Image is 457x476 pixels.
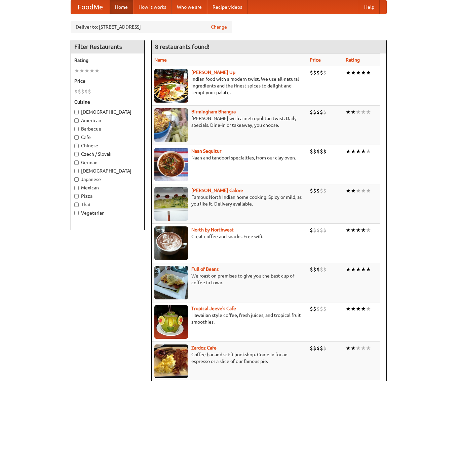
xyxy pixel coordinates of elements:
input: Japanese [74,177,79,182]
div: Deliver to: [STREET_ADDRESS] [71,21,232,33]
p: [PERSON_NAME] with a metropolitan twist. Daily specials. Dine-in or takeaway, you choose. [154,115,305,129]
li: $ [316,344,320,352]
li: ★ [361,344,366,352]
a: Tropical Jeeve's Cafe [191,306,236,311]
a: Price [310,57,321,63]
li: ★ [356,226,361,234]
a: Rating [346,57,360,63]
li: $ [323,148,327,155]
li: $ [74,88,78,95]
input: [DEMOGRAPHIC_DATA] [74,110,79,114]
input: Czech / Slovak [74,152,79,156]
a: Naan Sequitur [191,148,221,154]
label: Mexican [74,184,141,191]
li: $ [316,305,320,313]
li: $ [310,148,313,155]
li: ★ [351,344,356,352]
input: Vegetarian [74,211,79,215]
img: naansequitur.jpg [154,148,188,181]
label: [DEMOGRAPHIC_DATA] [74,168,141,174]
li: ★ [346,344,351,352]
a: [PERSON_NAME] Galore [191,188,243,193]
a: Who we are [172,0,207,14]
li: ★ [356,266,361,273]
li: $ [310,226,313,234]
label: Barbecue [74,125,141,132]
li: ★ [356,187,361,194]
li: ★ [346,148,351,155]
a: North by Northwest [191,227,234,232]
li: $ [323,305,327,313]
li: ★ [366,305,371,313]
input: Barbecue [74,127,79,131]
img: north.jpg [154,226,188,260]
h5: Rating [74,57,141,64]
a: Birmingham Bhangra [191,109,236,114]
input: German [74,160,79,165]
li: $ [320,69,323,76]
li: ★ [346,305,351,313]
p: Great coffee and snacks. Free wifi. [154,233,305,240]
b: Full of Beans [191,266,219,272]
li: $ [313,226,316,234]
li: $ [323,187,327,194]
li: $ [320,344,323,352]
img: beans.jpg [154,266,188,299]
label: Pizza [74,193,141,199]
a: Name [154,57,167,63]
li: ★ [356,108,361,116]
li: ★ [361,108,366,116]
li: ★ [346,226,351,234]
li: ★ [79,67,84,74]
li: $ [320,148,323,155]
input: Thai [74,203,79,207]
li: $ [310,305,313,313]
input: Pizza [74,194,79,198]
li: $ [323,344,327,352]
li: ★ [366,187,371,194]
input: [DEMOGRAPHIC_DATA] [74,169,79,173]
input: Chinese [74,144,79,148]
li: $ [310,69,313,76]
ng-pluralize: 8 restaurants found! [155,43,210,50]
a: How it works [133,0,172,14]
li: $ [320,226,323,234]
label: [DEMOGRAPHIC_DATA] [74,109,141,115]
li: ★ [351,187,356,194]
li: ★ [346,266,351,273]
li: $ [84,88,88,95]
li: ★ [361,187,366,194]
li: $ [316,187,320,194]
a: FoodMe [71,0,110,14]
li: ★ [361,266,366,273]
input: Cafe [74,135,79,140]
label: Chinese [74,142,141,149]
li: $ [316,69,320,76]
li: $ [323,226,327,234]
a: [PERSON_NAME] Up [191,70,235,75]
li: $ [316,108,320,116]
a: Home [110,0,133,14]
a: Recipe videos [207,0,247,14]
li: $ [88,88,91,95]
li: $ [316,226,320,234]
li: ★ [366,344,371,352]
img: curryup.jpg [154,69,188,103]
img: bhangra.jpg [154,108,188,142]
li: $ [323,108,327,116]
li: ★ [366,69,371,76]
h5: Cuisine [74,99,141,105]
li: ★ [366,108,371,116]
li: ★ [351,226,356,234]
li: ★ [351,305,356,313]
img: jeeves.jpg [154,305,188,339]
input: American [74,118,79,123]
li: $ [313,187,316,194]
li: $ [316,266,320,273]
li: $ [323,266,327,273]
li: $ [81,88,84,95]
a: Change [211,24,227,30]
h4: Filter Restaurants [71,40,144,53]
